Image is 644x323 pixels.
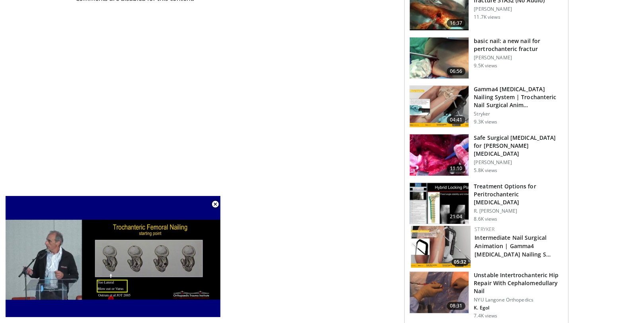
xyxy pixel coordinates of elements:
[474,85,563,109] h3: Gamma4 [MEDICAL_DATA] Nailing System | Trochanteric Nail Surgical Anim…
[474,63,497,69] p: 9.5K views
[6,196,220,317] video-js: Video Player
[474,305,563,311] p: K. Egol
[451,258,469,266] span: 05:32
[447,19,466,27] span: 16:37
[474,297,563,303] p: NYU Langone Orthopedics
[474,6,563,12] p: [PERSON_NAME]
[207,196,223,213] button: Close
[474,271,563,295] h3: Unstable Intertrochanteric Hip Repair With Cephalomedullary Nail
[474,167,497,174] p: 5.8K views
[409,85,563,127] a: 04:41 Gamma4 [MEDICAL_DATA] Nailing System | Trochanteric Nail Surgical Anim… Stryker 9.3K views
[474,182,563,206] h3: Treatment Options for Peritrochanteric [MEDICAL_DATA]
[474,134,563,158] h3: Safe Surgical [MEDICAL_DATA] for [PERSON_NAME] [MEDICAL_DATA]
[474,216,497,222] p: 8.6K views
[447,67,466,75] span: 06:56
[475,226,494,233] a: Stryker
[474,111,563,117] p: Stryker
[409,37,563,79] a: 06:56 basic nail: a new nail for pertrochanteric fractur [PERSON_NAME] 9.5K views
[411,226,471,268] a: 05:32
[474,119,497,125] p: 9.3K views
[411,226,471,268] img: 5fbe4ff2-1eb1-49d0-b42c-9dd66d6fb913.150x105_q85_crop-smart_upscale.jpg
[447,116,466,124] span: 04:41
[474,37,563,53] h3: basic nail: a new nail for pertrochanteric fractur
[410,134,469,176] img: d15b3e15-1645-4374-9a38-ea794b101129.150x105_q85_crop-smart_upscale.jpg
[474,208,563,214] p: R. [PERSON_NAME]
[475,234,551,258] a: Intermediate Nail Surgical Animation | Gamma4 [MEDICAL_DATA] Nailing S…
[474,313,497,319] p: 7.4K views
[409,182,563,225] a: 21:04 Treatment Options for Peritrochanteric [MEDICAL_DATA] R. [PERSON_NAME] 8.6K views
[410,37,469,79] img: 307294_0000_1.png.150x105_q85_crop-smart_upscale.jpg
[410,272,469,313] img: b6db7bef-d9ee-4a7f-9023-a0a575fb5f77.150x105_q85_crop-smart_upscale.jpg
[409,271,563,319] a: 08:31 Unstable Intertrochanteric Hip Repair With Cephalomedullary Nail NYU Langone Orthopedics K....
[447,164,466,172] span: 11:10
[409,134,563,176] a: 11:10 Safe Surgical [MEDICAL_DATA] for [PERSON_NAME] [MEDICAL_DATA] [PERSON_NAME] 5.8K views
[474,159,563,166] p: [PERSON_NAME]
[447,302,466,310] span: 08:31
[447,213,466,221] span: 21:04
[474,55,563,61] p: [PERSON_NAME]
[474,14,500,20] p: 11.7K views
[410,86,469,127] img: e1041284-a370-42f9-a2ee-9456b27e5bae.150x105_q85_crop-smart_upscale.jpg
[410,183,469,224] img: UxJ4bo6uJkjYse234xMDoxOjB1O8AjAz.150x105_q85_crop-smart_upscale.jpg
